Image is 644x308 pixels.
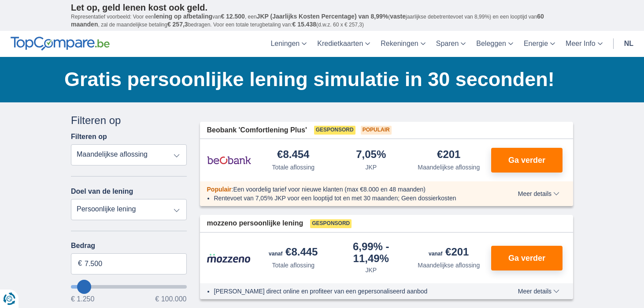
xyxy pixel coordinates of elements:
a: Rekeningen [375,31,430,57]
label: Filteren op [71,133,107,141]
li: Rentevoet van 7,05% JKP voor een looptijd tot en met 30 maanden; Geen dossierkosten [214,194,486,203]
span: Beobank 'Comfortlening Plus' [207,125,307,135]
div: €201 [429,247,469,259]
a: Kredietkaarten [312,31,375,57]
img: product.pl.alt Mozzeno [207,253,251,263]
span: Een voordelig tarief voor nieuwe klanten (max €8.000 en 48 maanden) [233,186,426,193]
input: wantToBorrow [71,285,187,289]
span: Ga verder [508,254,545,262]
a: Energie [518,31,560,57]
a: Beleggen [471,31,518,57]
span: € 257,3 [167,21,188,28]
span: Ga verder [508,156,545,164]
span: € 100.000 [155,296,186,303]
p: Let op, geld lenen kost ook geld. [71,2,573,13]
span: 60 maanden [71,13,544,28]
div: Totale aflossing [272,163,315,172]
div: Filteren op [71,113,187,128]
p: Representatief voorbeeld: Voor een van , een ( jaarlijkse debetrentevoet van 8,99%) en een loopti... [71,13,573,29]
label: Bedrag [71,242,187,250]
h1: Gratis persoonlijke lening simulatie in 30 seconden! [64,66,573,93]
span: Meer details [518,288,559,294]
span: Populair [207,186,232,193]
div: €8.454 [277,149,309,161]
span: € 12.500 [221,13,245,20]
div: Totale aflossing [272,261,315,270]
span: € [78,259,82,269]
div: €8.445 [269,247,318,259]
span: Meer details [518,191,559,197]
img: product.pl.alt Beobank [207,149,251,171]
div: €201 [437,149,460,161]
a: nl [619,31,639,57]
div: JKP [365,266,377,274]
span: Populair [361,126,392,135]
div: Maandelijkse aflossing [418,261,480,270]
div: : [200,185,493,194]
div: JKP [365,163,377,172]
span: mozzeno persoonlijke lening [207,218,303,229]
span: Gesponsord [314,126,355,135]
a: Leningen [265,31,312,57]
span: lening op afbetaling [154,13,212,20]
span: Gesponsord [310,219,352,228]
div: 6,99% [336,241,407,264]
a: Sparen [431,31,471,57]
span: € 1.250 [71,296,94,303]
div: Maandelijkse aflossing [418,163,480,172]
label: Doel van de lening [71,188,133,195]
button: Ga verder [491,246,563,270]
span: € 15.438 [292,21,316,28]
li: [PERSON_NAME] direct online en profiteer van een gepersonaliseerd aanbod [214,287,486,296]
button: Meer details [511,190,566,197]
button: Meer details [511,288,566,295]
button: Ga verder [491,148,563,173]
span: JKP (Jaarlijks Kosten Percentage) van 8,99% [257,13,389,20]
div: 7,05% [356,149,386,161]
a: Meer Info [560,31,608,57]
img: TopCompare [11,37,110,51]
span: vaste [390,13,406,20]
